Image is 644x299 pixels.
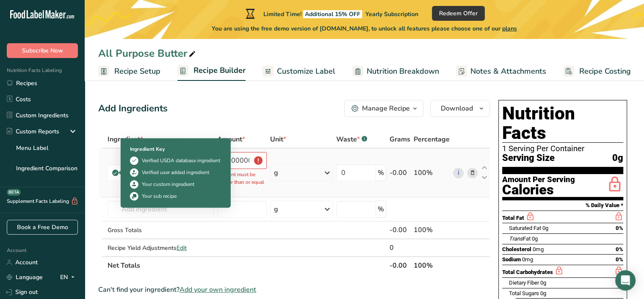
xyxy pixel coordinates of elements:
div: -0.00 [390,225,410,235]
span: Dietary Fiber [509,280,539,286]
div: 0 [390,243,410,253]
i: Trans [509,235,523,242]
span: You are using the free demo version of [DOMAIN_NAME], to unlock all features please choose one of... [212,24,517,33]
div: Verified USDA database ingredient [142,157,220,164]
a: i [453,168,464,178]
span: Nutrition Breakdown [367,66,439,77]
div: Gross Totals [108,226,214,235]
span: 0g [540,280,546,286]
span: Edit [177,244,187,252]
button: Manage Recipe [344,100,423,117]
span: 0g [532,235,538,242]
th: 100% [412,256,451,274]
div: Can't find your ingredient? [98,285,490,295]
div: g [274,204,278,214]
button: Redeem Offer [432,6,485,21]
div: Recipe Yield Adjustments [108,244,214,252]
span: Ingredient [108,134,143,144]
span: Total Sugars [509,290,539,296]
span: Percentage [414,134,450,144]
span: Subscribe Now [22,46,63,55]
div: Ingredient Key [130,145,221,153]
div: 1 Serving Per Container [502,144,623,153]
span: Total Carbohydrates [502,269,553,275]
div: BETA [7,189,21,196]
span: Notes & Attachments [470,66,546,77]
a: Notes & Attachments [456,62,546,81]
span: plans [502,25,517,33]
div: Manage Recipe [362,103,410,114]
span: Serving Size [502,153,555,163]
th: -0.00 [388,256,412,274]
span: Fat [509,235,531,242]
span: 0mg [533,246,544,252]
span: 0% [616,246,623,252]
span: Customize Label [277,66,335,77]
div: 100% [414,225,450,235]
span: Recipe Costing [579,66,631,77]
a: Customize Label [263,62,335,81]
a: Nutrition Breakdown [352,62,439,81]
span: Grams [390,134,410,144]
div: Add Ingredients [98,102,168,116]
div: 100% [414,168,450,178]
p: Amount must be greater than or equal to 0 [217,171,267,194]
span: 0g [542,225,548,231]
span: 0g [540,290,546,296]
h1: Nutrition Facts [502,104,623,143]
input: Add Ingredient [108,201,214,218]
span: Recipe Builder [193,65,246,76]
div: -0.00 [390,168,410,178]
span: Total Fat [502,215,524,221]
span: 0% [616,225,623,231]
div: Limited Time! [244,8,418,19]
span: 0mg [522,256,533,263]
img: Sub Recipe [130,192,138,200]
span: Redeem Offer [439,9,478,18]
th: Net Totals [106,256,388,274]
div: Custom Reports [7,127,59,136]
a: Recipe Builder [177,61,246,81]
span: Recipe Setup [114,66,160,77]
a: Recipe Costing [563,62,631,81]
a: Book a Free Demo [7,220,78,235]
span: Sodium [502,256,521,263]
button: Download [430,100,490,117]
div: Verified user added ingredient [142,169,209,176]
span: 0g [612,153,623,163]
div: EN [60,272,78,282]
a: Recipe Setup [98,62,160,81]
div: Waste [336,134,367,144]
span: Download [441,103,473,114]
div: Your sub recipe [142,192,177,200]
a: Language [7,270,43,285]
div: Open Intercom Messenger [615,270,636,291]
span: Additional 15% OFF [303,10,362,18]
div: Amount Per Serving [502,176,575,184]
span: Unit [270,134,286,144]
span: Yearly Subscription [365,10,418,18]
div: Your custom ingredient [142,180,194,188]
span: Cholesterol [502,246,531,252]
span: Saturated Fat [509,225,541,231]
div: g [274,168,278,178]
section: % Daily Value * [502,200,623,210]
span: Add your own ingredient [180,285,256,295]
span: Amount [217,134,245,144]
div: All Purpose Butter [98,46,197,61]
button: Subscribe Now [7,43,78,58]
span: 0% [616,256,623,263]
div: Calories [502,184,575,196]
